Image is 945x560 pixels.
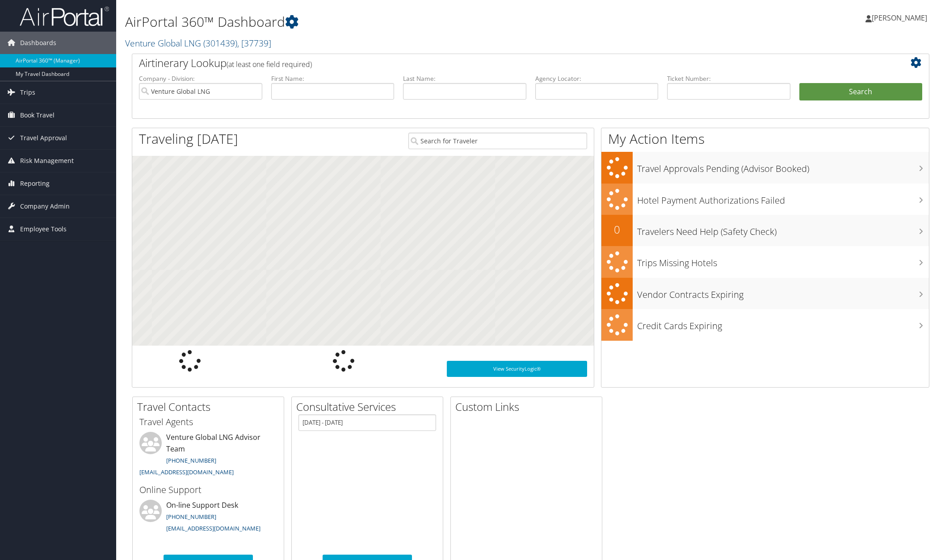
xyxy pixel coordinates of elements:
a: View SecurityLogic® [447,361,587,377]
input: Search for Traveler [408,133,587,149]
span: ( 301439 ) [203,37,237,49]
a: [EMAIL_ADDRESS][DOMAIN_NAME] [166,524,260,532]
span: [PERSON_NAME] [872,13,927,23]
h3: Travel Agents [139,416,277,428]
h3: Vendor Contracts Expiring [637,284,929,301]
a: Hotel Payment Authorizations Failed [601,184,929,215]
img: airportal-logo.png [20,6,109,27]
h3: Hotel Payment Authorizations Failed [637,190,929,207]
a: [PHONE_NUMBER] [166,513,216,521]
a: Vendor Contracts Expiring [601,278,929,309]
span: , [ 37739 ] [237,37,271,49]
h3: Credit Cards Expiring [637,315,929,332]
label: Last Name: [403,74,526,83]
span: (at least one field required) [227,59,312,69]
h1: Traveling [DATE] [139,130,238,148]
h2: Consultative Services [296,399,443,414]
span: Risk Management [20,150,74,172]
h2: Travel Contacts [137,399,284,414]
a: [PHONE_NUMBER] [166,456,216,464]
label: First Name: [271,74,395,83]
span: Dashboards [20,32,56,54]
span: Company Admin [20,195,70,217]
h2: Airtinerary Lookup [139,55,856,71]
h3: Travelers Need Help (Safety Check) [637,221,929,238]
li: On-line Support Desk [135,500,281,536]
label: Ticket Number: [667,74,790,83]
button: Search [799,83,923,101]
span: Employee Tools [20,218,67,240]
span: Reporting [20,172,50,195]
a: Credit Cards Expiring [601,309,929,341]
label: Company - Division: [139,74,262,83]
a: Travel Approvals Pending (Advisor Booked) [601,152,929,184]
span: Travel Approval [20,127,67,149]
a: [PERSON_NAME] [865,4,936,31]
h1: AirPortal 360™ Dashboard [125,13,666,31]
h3: Trips Missing Hotels [637,252,929,269]
label: Agency Locator: [535,74,659,83]
h3: Online Support [139,484,277,496]
a: [EMAIL_ADDRESS][DOMAIN_NAME] [139,468,234,476]
a: Trips Missing Hotels [601,246,929,278]
a: Venture Global LNG [125,37,271,49]
li: Venture Global LNG Advisor Team [135,432,281,480]
h2: Custom Links [455,399,602,414]
h2: 0 [601,222,633,237]
a: 0Travelers Need Help (Safety Check) [601,215,929,246]
span: Trips [20,81,35,104]
h1: My Action Items [601,130,929,148]
span: Book Travel [20,104,55,126]
h3: Travel Approvals Pending (Advisor Booked) [637,158,929,175]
